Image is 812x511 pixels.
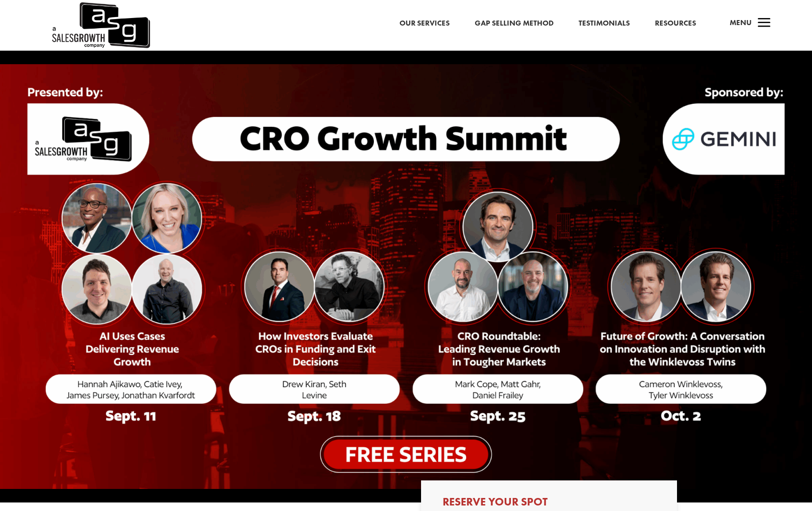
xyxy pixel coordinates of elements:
a: Our Services [399,17,450,30]
a: Resources [655,17,696,30]
span: a [754,14,774,34]
span: Menu [730,18,752,28]
a: Gap Selling Method [475,17,554,30]
a: Testimonials [579,17,630,30]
